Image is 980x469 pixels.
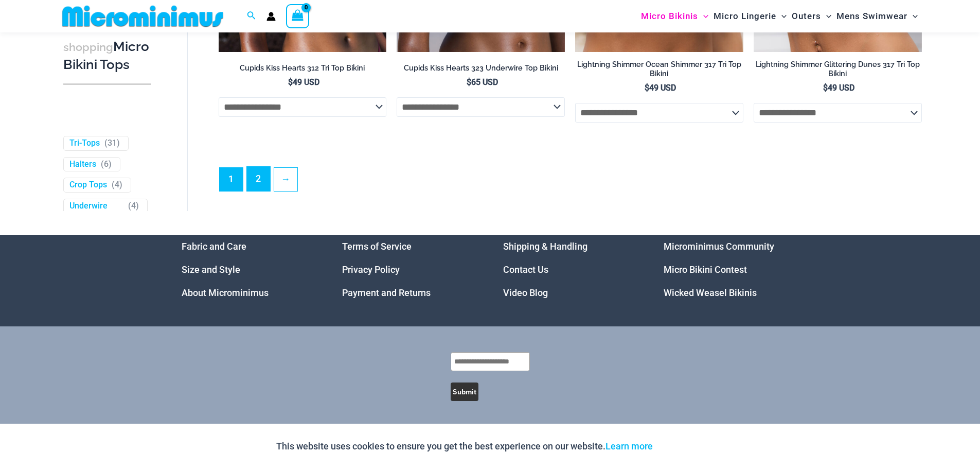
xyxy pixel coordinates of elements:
span: Menu Toggle [821,3,831,29]
a: Payment and Returns [342,287,431,298]
a: Terms of Service [342,241,412,252]
a: Crop Tops [69,180,107,191]
span: $ [467,77,471,87]
bdi: 65 USD [467,77,498,87]
nav: Site Navigation [637,2,922,31]
a: Privacy Policy [342,264,400,275]
span: $ [823,83,828,93]
a: Video Blog [503,287,548,298]
span: Menu Toggle [907,3,918,29]
span: $ [288,77,293,87]
span: 6 [104,159,109,169]
a: Mens SwimwearMenu ToggleMenu Toggle [834,3,920,29]
a: Shipping & Handling [503,241,587,252]
span: ( ) [104,138,120,149]
span: ( ) [128,201,139,223]
span: Mens Swimwear [836,3,907,29]
span: Menu Toggle [698,3,708,29]
button: Accept [661,434,704,459]
aside: Footer Widget 1 [182,235,317,304]
span: shopping [63,41,113,54]
p: This website uses cookies to ensure you get the best experience on our website. [276,439,653,454]
a: Search icon link [247,10,256,23]
a: → [274,168,297,191]
img: MM SHOP LOGO FLAT [58,5,227,28]
span: $ [645,83,649,93]
a: Underwire Tops [69,201,123,223]
a: Lightning Shimmer Ocean Shimmer 317 Tri Top Bikini [575,60,743,83]
a: Learn more [605,441,653,451]
bdi: 49 USD [823,83,854,93]
h2: Cupids Kiss Hearts 312 Tri Top Bikini [219,63,387,73]
a: Micro BikinisMenu ToggleMenu Toggle [638,3,711,29]
span: ( ) [112,180,122,191]
bdi: 49 USD [645,83,676,93]
aside: Footer Widget 3 [503,235,638,304]
a: Cupids Kiss Hearts 312 Tri Top Bikini [219,63,387,77]
a: Wicked Weasel Bikinis [664,287,757,298]
aside: Footer Widget 4 [664,235,799,304]
span: 4 [115,180,119,190]
a: Microminimus Community [664,241,774,252]
a: Halters [69,159,96,170]
h2: Lightning Shimmer Glittering Dunes 317 Tri Top Bikini [754,60,922,79]
a: Fabric and Care [182,241,246,252]
h3: Micro Bikini Tops [63,38,151,74]
a: About Microminimus [182,287,269,298]
a: Micro LingerieMenu ToggleMenu Toggle [711,3,789,29]
nav: Menu [664,235,799,304]
a: Account icon link [266,12,276,21]
nav: Product Pagination [219,166,922,197]
span: Micro Lingerie [714,3,776,29]
span: 31 [108,138,117,148]
a: OutersMenu ToggleMenu Toggle [789,3,834,29]
a: Page 2 [247,167,270,191]
h2: Cupids Kiss Hearts 323 Underwire Top Bikini [397,63,565,73]
a: Micro Bikini Contest [664,264,747,275]
nav: Menu [503,235,638,304]
bdi: 49 USD [288,77,319,87]
a: Cupids Kiss Hearts 323 Underwire Top Bikini [397,63,565,77]
span: Micro Bikinis [641,3,698,29]
aside: Footer Widget 2 [342,235,477,304]
span: Page 1 [220,168,243,191]
a: Contact Us [503,264,548,275]
button: Submit [451,383,478,401]
span: Outers [792,3,821,29]
a: Size and Style [182,264,240,275]
a: Tri-Tops [69,138,100,149]
span: 4 [131,201,136,211]
a: View Shopping Cart, empty [286,4,310,28]
a: Lightning Shimmer Glittering Dunes 317 Tri Top Bikini [754,60,922,83]
nav: Menu [182,235,317,304]
span: Menu Toggle [776,3,787,29]
h2: Lightning Shimmer Ocean Shimmer 317 Tri Top Bikini [575,60,743,79]
nav: Menu [342,235,477,304]
span: ( ) [101,159,112,170]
